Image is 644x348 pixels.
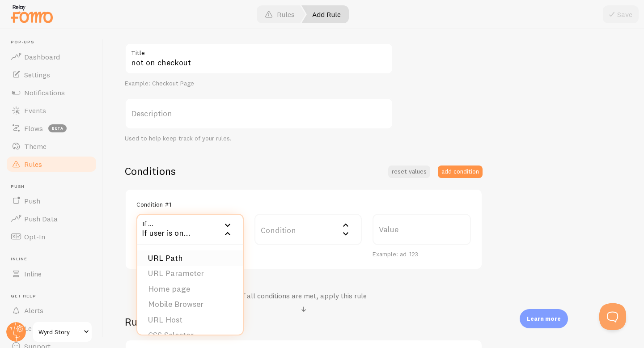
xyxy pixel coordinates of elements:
[24,160,42,169] span: Rules
[125,43,393,58] label: Title
[241,291,367,301] h4: If all conditions are met, apply this rule
[5,265,97,283] a: Inline
[24,106,46,115] span: Events
[48,124,67,132] span: beta
[5,192,97,210] a: Push
[24,52,60,61] span: Dashboard
[11,184,97,190] span: Push
[5,102,97,119] a: Events
[11,256,97,262] span: Inline
[24,196,40,205] span: Push
[527,314,561,323] p: Learn more
[24,124,43,133] span: Flows
[32,321,93,343] a: Wyrd Story
[5,48,97,66] a: Dashboard
[254,214,362,245] label: Condition
[137,297,243,312] li: Mobile Browser
[125,315,483,329] h2: Rule
[9,2,54,25] img: fomo-relay-logo-orange.svg
[5,155,97,173] a: Rules
[5,66,97,84] a: Settings
[125,80,393,88] div: Example: Checkout Page
[520,309,568,328] div: Learn more
[136,200,171,208] h5: Condition #1
[5,137,97,155] a: Theme
[137,327,243,343] li: CSS Selector
[38,327,81,337] span: Wyrd Story
[5,119,97,137] a: Flows beta
[137,266,243,281] li: URL Parameter
[24,88,65,97] span: Notifications
[24,232,45,241] span: Opt-In
[125,98,393,129] label: Description
[125,164,176,178] h2: Conditions
[5,228,97,246] a: Opt-In
[137,281,243,297] li: Home page
[599,303,626,330] iframe: Help Scout Beacon - Open
[24,70,50,79] span: Settings
[438,166,483,178] button: add condition
[373,250,471,259] div: Example: ad_123
[24,214,58,223] span: Push Data
[136,214,244,245] div: If user is on...
[11,293,97,299] span: Get Help
[24,269,42,278] span: Inline
[5,84,97,102] a: Notifications
[24,142,47,151] span: Theme
[5,210,97,228] a: Push Data
[5,319,97,337] a: Learn
[5,301,97,319] a: Alerts
[137,250,243,266] li: URL Path
[24,306,43,315] span: Alerts
[388,166,430,178] button: reset values
[11,39,97,45] span: Pop-ups
[373,214,471,245] label: Value
[137,312,243,328] li: URL Host
[125,135,393,143] div: Used to help keep track of your rules.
